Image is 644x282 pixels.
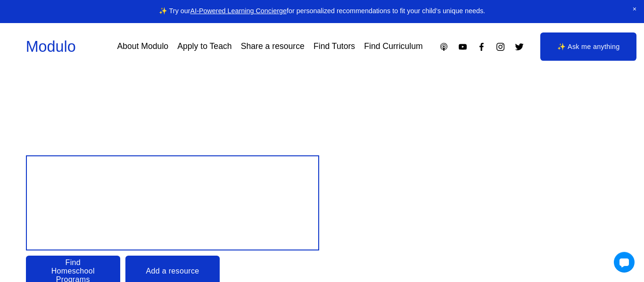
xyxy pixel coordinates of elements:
[241,39,305,55] a: Share a resource
[477,42,487,52] a: Facebook
[177,39,231,55] a: Apply to Teach
[117,39,168,55] a: About Modulo
[458,42,468,52] a: YouTube
[364,39,422,55] a: Find Curriculum
[190,7,287,15] a: AI-Powered Learning Concierge
[35,167,301,239] span: Design your child’s Education
[514,42,524,52] a: Twitter
[314,39,355,55] a: Find Tutors
[540,32,636,61] a: ✨ Ask me anything
[495,42,505,52] a: Instagram
[26,38,76,55] a: Modulo
[439,42,449,52] a: Apple Podcasts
